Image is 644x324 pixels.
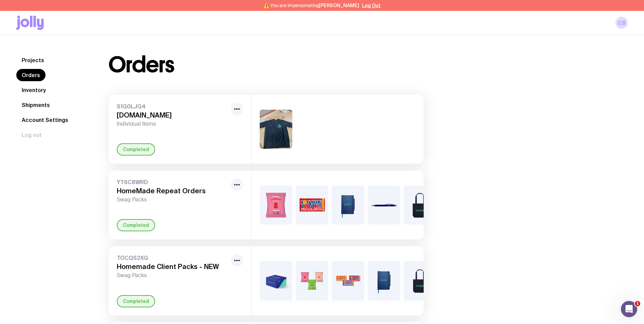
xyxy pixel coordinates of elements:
span: 1 [635,301,640,306]
span: S1G0LJQ4 [117,103,228,110]
button: Log Out [362,3,381,8]
a: Orders [16,69,45,81]
span: Swag Packs [117,272,228,279]
div: Completed [117,295,155,307]
a: Inventory [16,84,51,96]
h3: HomeMade Repeat Orders [117,187,228,195]
a: Shipments [16,99,55,111]
span: YT6C8WRD [117,179,228,185]
h3: Homemade Client Packs - NEW [117,263,228,271]
a: CS [615,17,628,29]
div: Completed [117,143,155,156]
div: Completed [117,219,155,231]
span: [PERSON_NAME] [319,3,359,8]
a: Projects [16,54,50,66]
h3: [DOMAIN_NAME] [117,111,228,119]
button: Log out [16,129,47,141]
a: Account Settings [16,114,74,126]
span: TOCQS2XG [117,254,228,261]
h1: Orders [109,54,174,76]
span: ⚠️ You are impersonating [263,3,359,8]
span: Swag Packs [117,196,228,203]
iframe: Intercom live chat [621,301,637,317]
span: Individual Items [117,121,228,127]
